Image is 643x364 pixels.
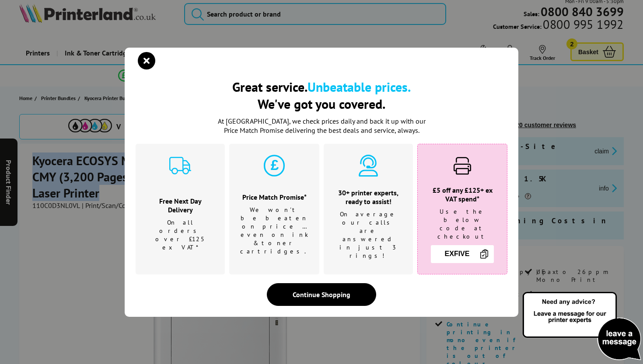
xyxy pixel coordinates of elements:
h3: £5 off any £125+ ex VAT spend* [429,186,496,203]
img: expert-cyan.svg [357,155,379,177]
div: Continue Shopping [267,283,376,306]
p: On average our calls are answered in just 3 rings! [335,210,402,260]
h3: Free Next Day Delivery [147,197,214,214]
img: delivery-cyan.svg [169,155,191,177]
p: On all orders over £125 ex VAT* [147,218,214,252]
img: Copy Icon [479,249,489,259]
img: price-promise-cyan.svg [263,155,285,177]
h3: Price Match Promise* [240,193,308,201]
p: At [GEOGRAPHIC_DATA], we check prices daily and back it up with our Price Match Promise deliverin... [212,117,431,135]
h3: 30+ printer experts, ready to assist! [335,188,402,206]
b: Unbeatable prices. [308,78,411,95]
h2: Great service. We've got you covered. [136,78,507,112]
p: Use the below code at checkout [429,208,496,241]
p: We won't be beaten on price …even on ink & toner cartridges. [240,206,308,256]
img: Open Live Chat window [521,291,643,362]
button: close modal [140,54,153,67]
